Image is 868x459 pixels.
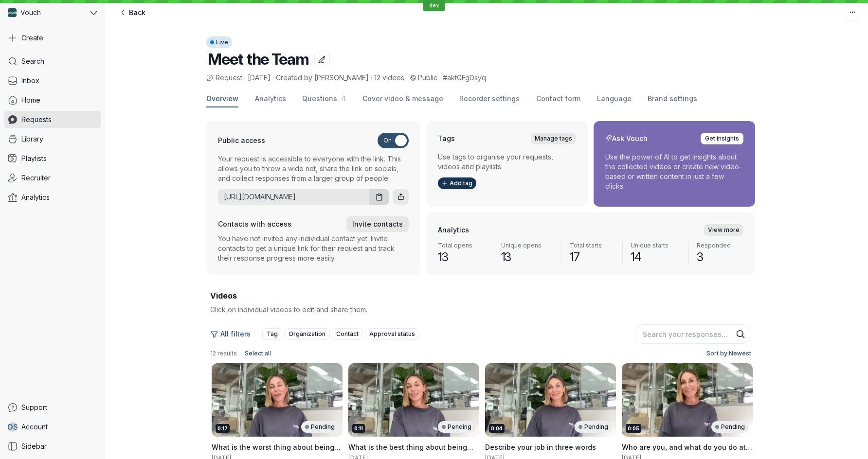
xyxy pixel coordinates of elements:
[21,422,48,432] span: Account
[697,242,743,249] span: Responded
[245,349,271,358] span: Select all
[314,52,330,67] button: Edit title
[21,95,40,105] span: Home
[336,329,359,339] span: Contact
[210,326,256,342] button: All filters
[597,94,632,104] span: Language
[383,133,392,148] span: On
[4,399,101,416] a: Support
[4,4,101,21] button: Vouch avatarVouch
[302,94,337,103] span: Questions
[271,73,276,83] span: ·
[4,150,101,167] a: Playlists
[4,53,101,70] a: Search
[438,249,485,265] span: 13
[369,189,389,205] button: Copy URL
[536,94,580,104] span: Contact form
[21,56,44,66] span: Search
[210,290,751,301] h2: Videos
[21,441,47,451] span: Sidebar
[704,224,743,236] a: View more
[212,442,343,452] h3: What is the worst thing about being part of the Zantic Team
[267,329,278,339] span: Tag
[531,133,576,144] a: Manage tags
[631,249,681,265] span: 14
[218,219,291,229] h3: Contacts with access
[4,130,101,148] a: Library
[276,73,369,82] span: Created by [PERSON_NAME]
[21,76,39,86] span: Inbox
[21,154,47,163] span: Playlists
[443,73,486,82] span: #aktGFgDsyq
[438,421,475,433] div: Pending
[4,418,101,436] a: DSAccount
[362,94,443,104] span: Cover video & message
[369,73,374,83] span: ·
[255,94,286,104] span: Analytics
[485,443,596,451] span: Describe your job in three words
[220,329,251,339] span: All filters
[4,91,101,109] a: Home
[21,193,50,202] span: Analytics
[210,305,475,315] p: Click on individual videos to edit and share them.
[216,424,230,433] div: 0:17
[501,242,554,249] span: Unique opens
[242,73,248,83] span: ·
[218,234,409,263] p: You have not invited any individual contact yet. Invite contacts to get a unique link for their r...
[13,422,18,432] span: S
[4,111,101,128] a: Requests
[20,8,41,18] span: Vouch
[289,329,325,339] span: Organization
[622,442,753,452] h3: Who are you, and what do you do at Zantic?
[332,328,363,340] button: Contact
[208,50,308,69] span: Meet the Team
[21,134,43,144] span: Library
[404,73,410,83] span: ·
[218,154,409,183] p: Your request is accessible to everyone with the link. This allows you to throw a wide net, share ...
[129,8,145,18] span: Back
[438,242,485,249] span: Total opens
[501,249,554,265] span: 13
[21,115,52,124] span: Requests
[459,94,520,104] span: Recorder settings
[438,134,455,143] h2: Tags
[348,442,479,452] h3: What is the best thing about being part of the Zantic Team
[113,5,151,20] a: Back
[21,403,47,412] span: Support
[4,72,101,89] a: Inbox
[284,328,330,340] button: Organization
[206,73,242,83] span: Request
[4,169,101,187] a: Recruiter
[706,349,751,358] span: Sort by: Newest
[438,225,469,235] h2: Analytics
[570,249,615,265] span: 17
[218,192,365,202] a: [URL][DOMAIN_NAME]
[4,4,88,21] div: Vouch
[8,8,17,17] img: Vouch avatar
[570,242,615,249] span: Total starts
[7,422,13,432] span: D
[210,350,237,357] span: 12 results
[262,328,282,340] button: Tag
[218,136,265,145] h3: Public access
[206,94,238,104] span: Overview
[631,242,681,249] span: Unique starts
[438,152,576,172] p: Use tags to organise your requests, videos and playlists.
[626,424,641,433] div: 0:05
[736,330,745,339] button: Search
[697,249,743,265] span: 3
[708,225,740,235] span: View more
[301,421,339,433] div: Pending
[369,329,415,339] span: Approval status
[489,424,505,433] div: 0:04
[438,177,476,189] button: Add tag
[346,216,409,232] button: Invite contacts
[605,134,648,143] h2: Ask Vouch
[241,348,275,359] button: Select all
[21,33,43,43] span: Create
[393,189,409,205] button: Share
[605,152,743,191] p: Use the power of AI to get insights about the collected videos or create new video-based or writt...
[437,73,443,83] span: ·
[575,421,612,433] div: Pending
[352,424,365,433] div: 0:11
